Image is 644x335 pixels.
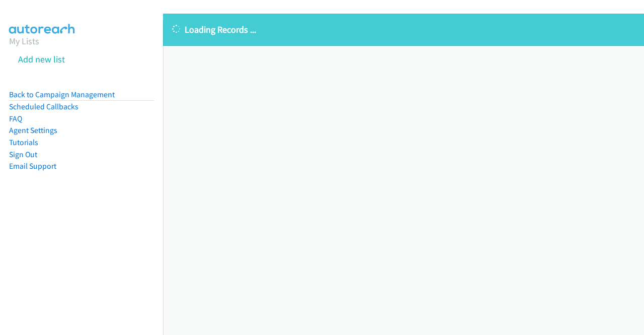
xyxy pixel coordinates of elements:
a: Sign Out [9,150,37,159]
a: Tutorials [9,138,38,147]
a: Scheduled Callbacks [9,102,78,111]
a: FAQ [9,114,22,123]
p: Loading Records ... [172,23,635,36]
a: Email Support [9,161,56,171]
a: Agent Settings [9,125,57,135]
a: My Lists [9,35,39,47]
a: Back to Campaign Management [9,90,115,99]
a: Add new list [18,53,65,65]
